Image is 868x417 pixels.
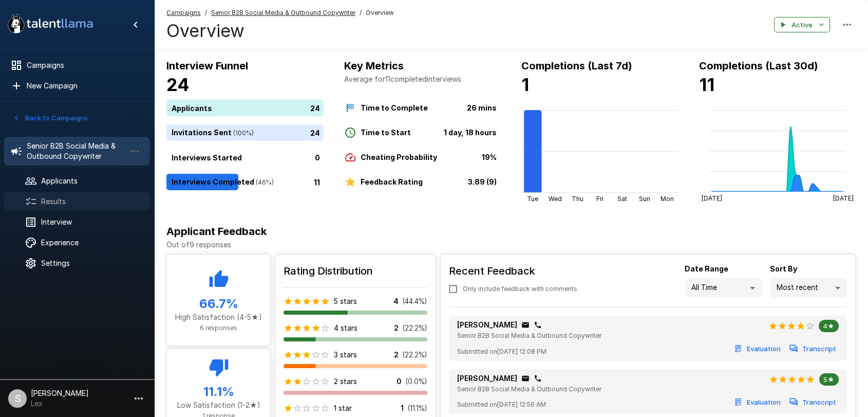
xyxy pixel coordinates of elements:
[534,321,542,329] div: Click to copy
[175,296,262,312] h5: 66.7 %
[467,103,497,112] b: 26 mins
[572,195,583,203] tspan: Thu
[166,9,201,16] u: Campaigns
[699,74,714,95] b: 11
[403,323,427,333] p: ( 22.2 %)
[310,127,320,138] p: 24
[344,60,404,72] b: Key Metrics
[468,177,497,186] b: 3.89 (9)
[406,376,427,387] p: ( 0.0 %)
[200,324,237,332] span: 6 responses
[175,312,262,322] p: High Satisfaction (4-5★)
[457,400,546,410] span: Submitted on [DATE] 12:56 AM
[732,341,783,357] button: Evaluation
[166,225,267,238] b: Applicant Feedback
[444,128,497,137] b: 1 day, 18 hours
[166,240,856,250] p: Out of 9 responses
[732,394,783,410] button: Evaluation
[334,403,352,413] p: 1 star
[166,20,394,42] h4: Overview
[770,278,847,298] div: Most recent
[617,195,627,203] tspan: Sat
[819,322,839,330] span: 4★
[449,263,586,279] h6: Recent Feedback
[175,400,262,410] p: Low Satisfaction (1-2★)
[403,350,427,360] p: ( 22.2 %)
[166,74,190,95] b: 24
[334,376,357,387] p: 2 stars
[457,332,601,339] span: Senior B2B Social Media & Outbound Copywriter
[361,177,423,186] b: Feedback Rating
[284,263,427,279] h6: Rating Distribution
[361,103,428,112] b: Time to Complete
[521,74,529,95] b: 1
[660,195,673,203] tspan: Mon
[685,278,762,298] div: All Time
[394,323,399,333] p: 2
[699,60,818,72] b: Completions (Last 30d)
[310,102,320,113] p: 24
[393,296,399,306] p: 4
[770,264,797,273] b: Sort By
[394,350,399,360] p: 2
[361,153,437,161] b: Cheating Probability
[521,60,632,72] b: Completions (Last 7d)
[403,296,427,306] p: ( 44.4 %)
[344,74,501,84] p: Average for 11 completed interviews
[463,284,577,294] span: Only include feedback with comments
[787,394,839,410] button: Transcript
[701,194,722,202] tspan: [DATE]
[596,195,603,203] tspan: Fri
[457,373,517,384] p: [PERSON_NAME]
[774,17,830,33] button: Active
[334,323,357,333] p: 4 stars
[639,195,650,203] tspan: Sun
[315,152,320,162] p: 0
[166,60,248,72] b: Interview Funnel
[366,8,394,18] span: Overview
[211,9,355,16] u: Senior B2B Social Media & Outbound Copywriter
[787,341,839,357] button: Transcript
[685,264,728,273] b: Date Range
[482,153,497,161] b: 19%
[549,195,562,203] tspan: Wed
[833,194,853,202] tspan: [DATE]
[408,403,427,413] p: ( 11.1 %)
[527,195,538,203] tspan: Tue
[360,8,362,18] span: /
[534,374,542,383] div: Click to copy
[521,374,530,383] div: Click to copy
[397,376,402,387] p: 0
[457,320,517,330] p: [PERSON_NAME]
[457,347,546,357] span: Submitted on [DATE] 12:08 PM
[314,176,320,187] p: 11
[175,384,262,400] h5: 11.1 %
[521,321,530,329] div: Click to copy
[334,296,357,306] p: 5 stars
[334,350,357,360] p: 3 stars
[205,8,207,18] span: /
[819,375,839,384] span: 5★
[457,385,601,393] span: Senior B2B Social Media & Outbound Copywriter
[401,403,404,413] p: 1
[361,128,411,137] b: Time to Start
